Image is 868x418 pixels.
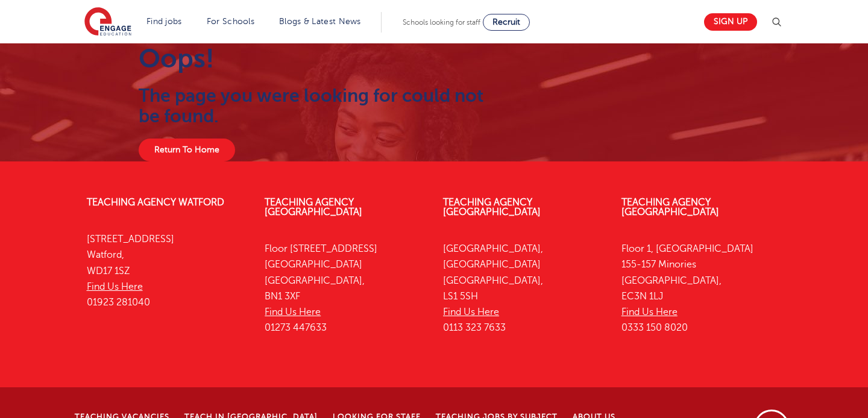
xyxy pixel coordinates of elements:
[146,17,182,26] a: Find jobs
[621,241,782,336] p: Floor 1, [GEOGRAPHIC_DATA] 155-157 Minories [GEOGRAPHIC_DATA], EC3N 1LJ 0333 150 8020
[704,13,757,31] a: Sign up
[207,17,254,26] a: For Schools
[621,197,719,217] a: Teaching Agency [GEOGRAPHIC_DATA]
[403,18,480,27] span: Schools looking for staff
[443,307,499,317] a: Find Us Here
[139,139,235,161] a: Return To Home
[483,14,530,31] a: Recruit
[265,197,362,217] a: Teaching Agency [GEOGRAPHIC_DATA]
[87,231,247,310] p: [STREET_ADDRESS] Watford, WD17 1SZ 01923 281040
[87,281,143,292] a: Find Us Here
[443,197,541,217] a: Teaching Agency [GEOGRAPHIC_DATA]
[265,307,321,317] a: Find Us Here
[84,7,131,37] img: Engage Education
[279,17,361,26] a: Blogs & Latest News
[492,17,520,27] span: Recruit
[87,197,224,208] a: Teaching Agency Watford
[265,241,425,336] p: Floor [STREET_ADDRESS] [GEOGRAPHIC_DATA] [GEOGRAPHIC_DATA], BN1 3XF 01273 447633
[621,307,678,317] a: Find Us Here
[139,86,486,126] h2: The page you were looking for could not be found.
[443,241,603,336] p: [GEOGRAPHIC_DATA], [GEOGRAPHIC_DATA] [GEOGRAPHIC_DATA], LS1 5SH 0113 323 7633
[139,43,486,73] h1: Oops!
